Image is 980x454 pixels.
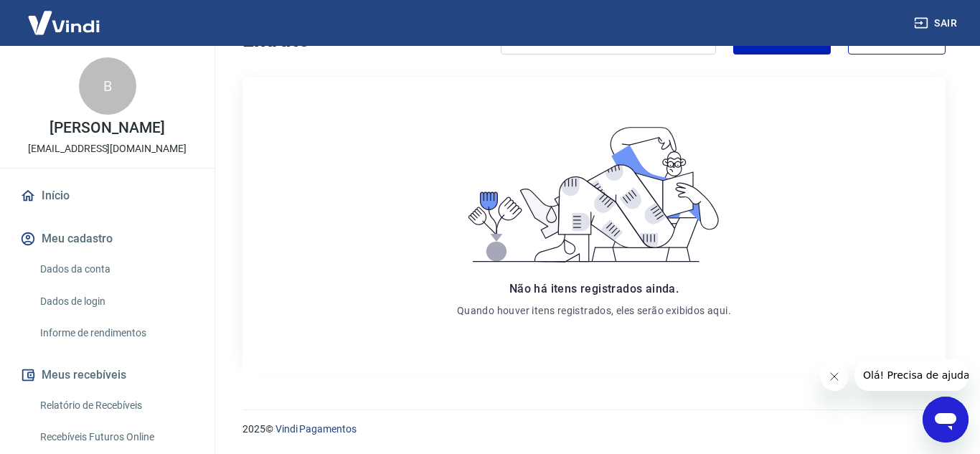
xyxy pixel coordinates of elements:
a: Vindi Pagamentos [275,423,357,435]
span: Não há itens registrados ainda. [509,282,679,295]
div: B [79,57,136,115]
p: [EMAIL_ADDRESS][DOMAIN_NAME] [28,141,187,156]
iframe: Fechar mensagem [820,362,849,391]
a: Recebíveis Futuros Online [34,422,197,452]
p: Quando houver itens registrados, eles serão exibidos aqui. [457,303,731,318]
p: 2025 © [242,422,946,437]
a: Início [17,180,197,212]
a: Informe de rendimentos [34,318,197,348]
img: Vindi [17,1,110,44]
iframe: Botão para abrir a janela de mensagens [923,397,969,443]
a: Dados da conta [34,255,197,284]
a: Relatório de Recebíveis [34,391,197,420]
button: Meus recebíveis [17,359,197,391]
button: Sair [911,10,963,37]
button: Meu cadastro [17,223,197,255]
span: Olá! Precisa de ajuda? [9,10,121,22]
iframe: Mensagem da empresa [854,359,969,391]
p: [PERSON_NAME] [50,120,164,136]
a: Dados de login [34,287,197,316]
